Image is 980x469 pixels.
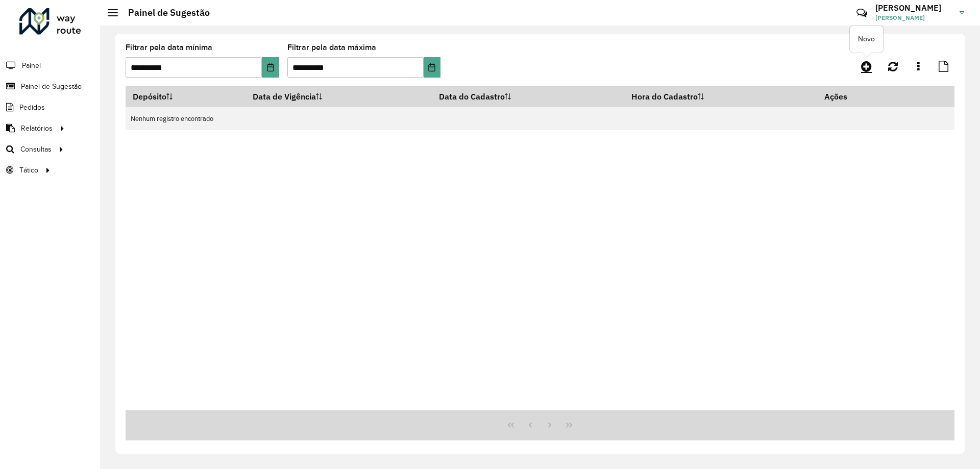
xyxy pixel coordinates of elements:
[432,86,624,107] th: Data do Cadastro
[624,86,818,107] th: Hora do Cadastro
[817,86,878,107] th: Ações
[126,41,212,54] label: Filtrar pela data mínima
[20,144,52,155] span: Consultas
[19,102,45,113] span: Pedidos
[875,3,952,13] h3: [PERSON_NAME]
[850,26,883,53] div: Novo
[22,60,41,71] span: Painel
[287,41,376,54] label: Filtrar pela data máxima
[21,123,53,134] span: Relatórios
[19,165,38,176] span: Tático
[126,86,246,107] th: Depósito
[262,57,279,78] button: Choose Date
[126,107,954,130] td: Nenhum registro encontrado
[118,7,210,18] h2: Painel de Sugestão
[246,86,432,107] th: Data de Vigência
[424,57,440,78] button: Choose Date
[875,13,952,22] span: [PERSON_NAME]
[851,2,873,24] a: Contato Rápido
[21,81,82,92] span: Painel de Sugestão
